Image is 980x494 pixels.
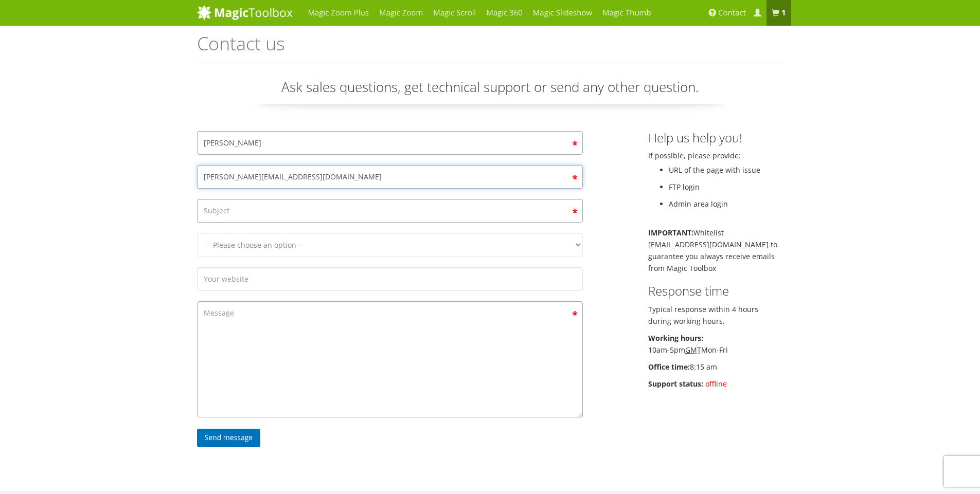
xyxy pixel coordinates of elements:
[197,267,583,291] input: Your website
[197,5,293,20] img: MagicToolbox.com - Image tools for your website
[197,78,783,104] p: Ask sales questions, get technical support or send any other question.
[648,333,703,343] b: Working hours:
[685,345,701,355] acronym: Greenwich Mean Time
[648,284,783,298] h3: Response time
[648,362,690,372] b: Office time:
[718,8,746,18] span: Contact
[197,199,583,223] input: Subject
[669,181,783,193] li: FTP login
[197,131,583,452] form: Contact form
[648,131,783,144] h3: Help us help you!
[648,303,783,327] p: Typical response within 4 hours during working hours.
[648,332,783,356] p: 10am-5pm Mon-Fri
[705,379,727,389] span: offline
[197,131,583,155] input: Your name
[648,361,783,373] p: 8:15 am
[648,379,703,389] b: Support status:
[669,198,783,210] li: Admin area login
[669,164,783,176] li: URL of the page with issue
[640,131,791,395] div: If possible, please provide:
[648,227,783,274] p: Whitelist [EMAIL_ADDRESS][DOMAIN_NAME] to guarantee you always receive emails from Magic Toolbox
[648,228,693,237] b: IMPORTANT:
[197,33,783,62] h1: Contact us
[197,429,261,447] input: Send message
[781,8,786,18] b: 1
[197,165,583,189] input: Email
